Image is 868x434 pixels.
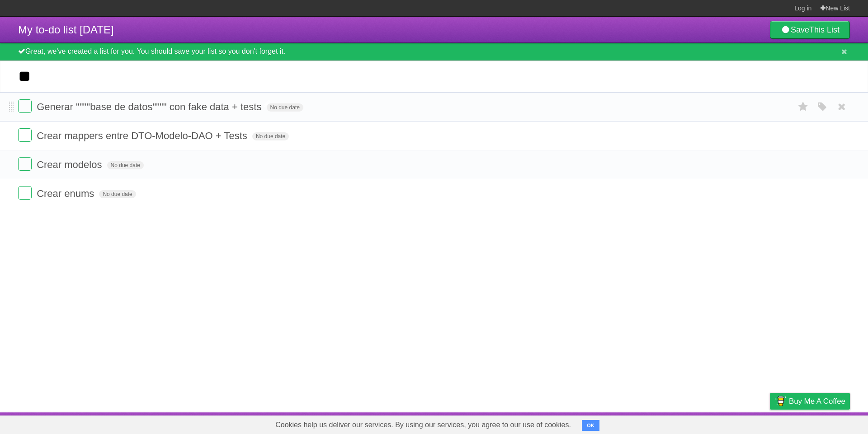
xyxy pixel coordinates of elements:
label: Star task [795,99,812,114]
span: Crear enums [37,188,96,199]
a: About [650,415,669,432]
span: Crear mappers entre DTO-Modelo-DAO + Tests [37,130,250,141]
a: Developers [679,415,716,432]
a: SaveThis List [770,21,850,39]
span: No due date [267,103,303,112]
span: My to-do list [DATE] [18,23,114,36]
span: No due date [99,190,136,198]
img: Buy me a coffee [774,393,787,409]
button: OK [582,420,599,431]
span: Crear modelos [37,159,104,170]
label: Done [18,186,32,200]
label: Done [18,128,32,142]
a: Buy me a coffee [770,393,850,410]
span: Cookies help us deliver our services. By using our services, you agree to our use of cookies. [266,416,580,434]
a: Suggest a feature [793,415,850,432]
b: This List [809,25,840,34]
label: Done [18,157,32,171]
span: No due date [252,132,289,140]
a: Terms [727,415,747,432]
span: No due date [107,161,144,169]
span: Buy me a coffee [789,393,845,409]
span: Generar """"base de datos"""" con fake data + tests [37,101,264,112]
label: Done [18,99,32,113]
a: Privacy [758,415,782,432]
